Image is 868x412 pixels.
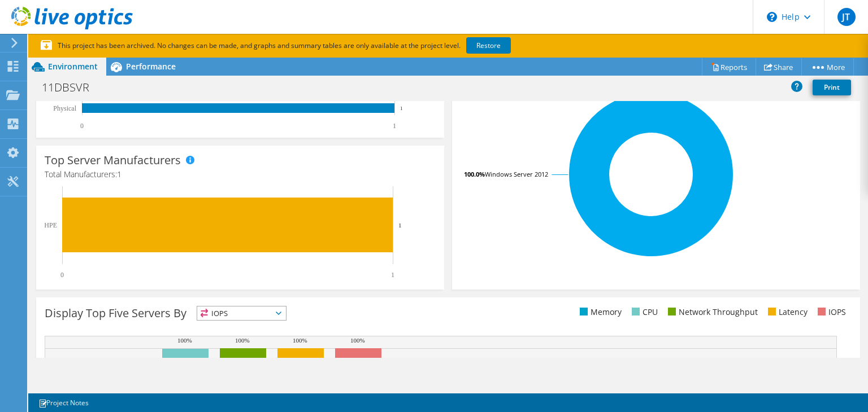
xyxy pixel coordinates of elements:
[31,396,97,410] a: Project Notes
[235,337,250,344] text: 100%
[765,306,808,318] li: Latency
[293,337,307,344] text: 100%
[485,170,548,178] tspan: Windows Server 2012
[391,271,394,279] text: 1
[53,104,76,112] text: Physical
[837,8,856,26] span: JT
[665,306,758,318] li: Network Throughput
[60,271,64,279] text: 0
[702,58,756,76] a: Reports
[177,337,192,344] text: 100%
[466,37,511,54] a: Restore
[117,169,121,179] span: 1
[756,58,802,76] a: Share
[37,81,107,94] h1: 11DBSVR
[813,80,851,95] a: Print
[801,58,854,76] a: More
[400,106,403,111] text: 1
[398,222,402,229] text: 1
[767,12,777,22] svg: \n
[126,61,176,72] span: Performance
[197,306,286,320] span: IOPS
[393,122,396,130] text: 1
[577,306,622,318] li: Memory
[350,337,365,344] text: 100%
[45,168,436,181] h4: Total Manufacturers:
[80,122,84,130] text: 0
[48,61,98,72] span: Environment
[45,154,181,166] h3: Top Server Manufacturers
[44,221,57,229] text: HPE
[41,40,594,52] p: This project has been archived. No changes can be made, and graphs and summary tables are only av...
[815,306,846,318] li: IOPS
[629,306,658,318] li: CPU
[464,170,485,178] tspan: 100.0%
